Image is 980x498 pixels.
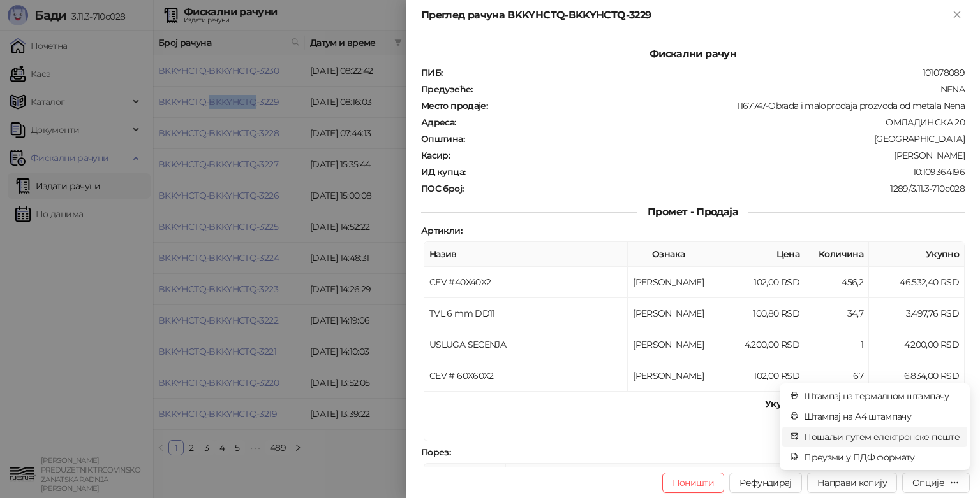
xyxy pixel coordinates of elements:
strong: Адреса : [421,117,456,128]
td: 100,80 RSD [709,298,805,329]
strong: Касир : [421,150,450,161]
div: 10:109364196 [466,166,966,178]
th: Име [506,464,818,488]
div: 1289/3.11.3-710c028 [464,183,966,194]
strong: Место продаје : [421,100,487,111]
button: Направи копију [807,473,897,493]
span: Штампај на термалном штампачу [804,389,960,403]
span: Направи копију [817,477,887,488]
strong: Артикли : [421,225,462,236]
td: 4.200,00 RSD [709,329,805,360]
td: 34,7 [805,298,869,329]
strong: Укупан износ рачуна : [765,398,863,409]
div: [PERSON_NAME] [451,150,966,161]
td: [PERSON_NAME] [628,360,709,392]
th: Ознака [424,464,506,488]
button: Поништи [662,473,725,493]
span: Пошаљи путем електронске поште [804,430,960,444]
td: 6.834,00 RSD [869,360,965,392]
div: Преглед рачуна BKKYHCTQ-BKKYHCTQ-3229 [421,8,949,23]
strong: ПИБ : [421,67,442,78]
td: 1 [805,329,869,360]
strong: Порез : [421,446,450,458]
div: [GEOGRAPHIC_DATA] [466,133,966,145]
td: 3.497,76 RSD [869,298,965,329]
span: Преузми у ПДФ формату [804,450,960,464]
th: Количина [805,242,869,267]
td: 456,2 [805,267,869,298]
td: [PERSON_NAME] [628,329,709,360]
button: Close [949,8,965,23]
div: 1167747-Obrada i maloprodaja prozvoda od metala Nena [489,100,966,111]
td: [PERSON_NAME] [628,267,709,298]
div: NENA [474,83,966,95]
span: Фискални рачун [639,48,746,60]
th: Ознака [628,242,709,267]
th: Назив [424,242,628,267]
td: 102,00 RSD [709,360,805,392]
strong: Општина : [421,133,464,145]
div: ОМЛАДИНСКА 20 [457,117,966,128]
td: 67 [805,360,869,392]
button: Опције [902,473,970,493]
th: Укупно [869,242,965,267]
th: Цена [709,242,805,267]
td: 46.532,40 RSD [869,267,965,298]
td: USLUGA SECENJA [424,329,628,360]
span: Промет - Продаја [637,206,748,218]
button: Рефундирај [729,473,802,493]
td: CEV # 60X60X2 [424,360,628,392]
strong: ИД купца : [421,166,465,178]
strong: ПОС број : [421,183,463,194]
strong: Предузеће : [421,83,473,95]
span: Штампај на А4 штампачу [804,409,960,423]
div: 101078089 [443,67,966,78]
td: 4.200,00 RSD [869,329,965,360]
td: [PERSON_NAME] [628,298,709,329]
td: 102,00 RSD [709,267,805,298]
td: CEV #40X40X2 [424,267,628,298]
div: Опције [912,477,944,488]
td: TVL 6 mm DD11 [424,298,628,329]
